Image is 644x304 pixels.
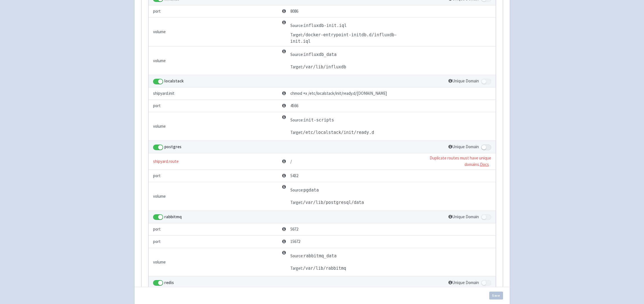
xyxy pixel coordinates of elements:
button: Save [489,292,503,300]
td: Source: [290,19,410,32]
td: Target: [290,127,374,139]
td: Target: [290,61,346,73]
span: /docker-entrypoint-initdb.d/influxdb-init.iql [290,32,397,44]
span: influxdb-init.iql [304,23,347,28]
span: init-scripts [304,118,334,123]
td: Target: [290,262,346,274]
span: /etc/localstack/init/ready.d [303,130,374,135]
span: 5672 [282,226,298,233]
strong: redis [164,280,174,285]
strong: postgres [164,144,181,149]
td: shipyard.init [149,87,281,100]
span: /var/lib/influxdb [303,64,346,69]
strong: localstack [164,78,184,84]
td: port [149,5,281,17]
span: 4566 [282,103,298,109]
span: 5432 [282,173,298,179]
td: volume [149,248,281,276]
span: /var/lib/postgresql/data [303,200,364,205]
td: port [149,170,281,182]
td: volume [149,112,281,141]
td: port [149,223,281,235]
td: volume [149,17,281,46]
td: Target: [290,196,364,209]
span: Unique Domain [448,214,479,219]
td: shipyard.route [149,153,281,170]
span: pgdata [304,188,319,193]
span: / [282,158,292,165]
span: chmod +x /etc/localstack/init/ready.d/[DOMAIN_NAME] [282,90,387,97]
td: Source: [290,48,346,61]
td: volume [149,182,281,211]
span: 8086 [282,8,298,15]
span: Unique Domain [448,78,479,84]
span: /var/lib/rabbitmq [303,266,346,271]
td: port [149,235,281,248]
td: port [149,100,281,112]
td: Target: [290,32,410,44]
td: Source: [290,114,374,127]
td: volume [149,46,281,75]
span: Duplicate routes must have unique domains . [430,155,491,167]
strong: rabbitmq [164,214,182,219]
span: 15672 [282,238,300,245]
span: Unique Domain [448,280,479,285]
a: Docs [480,162,489,167]
span: influxdb_data [304,52,336,57]
span: rabbitmq_data [304,253,336,258]
span: Unique Domain [448,144,479,149]
td: Source: [290,250,346,262]
td: Source: [290,184,364,196]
